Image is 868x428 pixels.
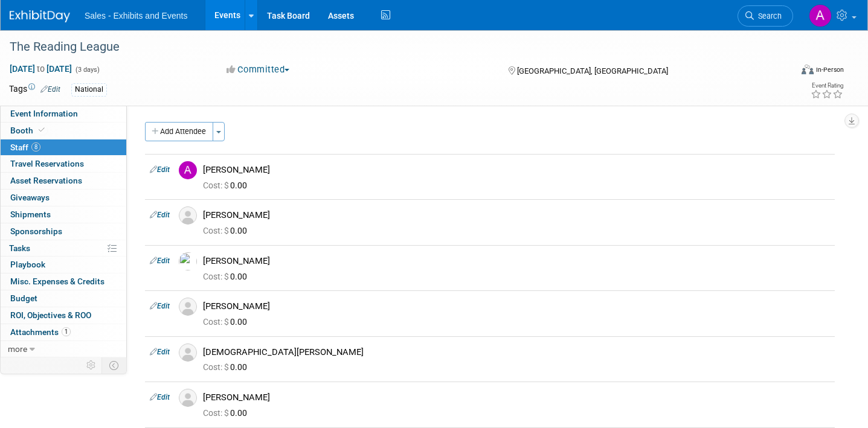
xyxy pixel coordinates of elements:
div: [DEMOGRAPHIC_DATA][PERSON_NAME] [203,347,830,358]
a: Travel Reservations [1,156,126,172]
a: Sponsorships [1,223,126,240]
span: 8 [31,142,40,152]
span: ROI, Objectives & ROO [10,310,91,320]
i: Booth reservation complete [39,127,45,133]
img: Format-Inperson.png [802,65,814,74]
a: Edit [150,211,170,219]
span: Sales - Exhibits and Events [85,11,187,21]
a: Edit [150,393,170,401]
a: Booth [1,123,126,139]
img: ExhibitDay [10,10,70,22]
img: A.jpg [179,161,197,179]
img: Associate-Profile-5.png [179,206,197,225]
span: Staff [10,142,40,152]
a: Misc. Expenses & Credits [1,273,126,290]
div: [PERSON_NAME] [203,301,830,312]
a: Shipments [1,206,126,223]
span: 0.00 [203,180,252,190]
span: Travel Reservations [10,159,84,168]
span: Cost: $ [203,408,230,418]
span: Misc. Expenses & Credits [10,276,104,286]
button: Committed [222,63,294,76]
span: Search [754,11,782,21]
span: more [8,344,27,354]
td: Toggle Event Tabs [102,357,127,373]
button: Add Attendee [145,122,213,141]
span: Cost: $ [203,180,230,190]
span: Booth [10,126,47,135]
img: Alexandra Horne [809,4,832,27]
span: 0.00 [203,226,252,235]
td: Tags [9,83,60,97]
a: Playbook [1,257,126,273]
div: National [71,83,107,96]
span: Attachments [10,327,71,337]
span: Cost: $ [203,317,230,327]
a: more [1,341,126,357]
div: Event Rating [811,83,843,89]
span: Sponsorships [10,226,62,236]
a: Tasks [1,240,126,257]
span: [GEOGRAPHIC_DATA], [GEOGRAPHIC_DATA] [517,66,668,75]
a: Giveaways [1,190,126,206]
span: Tasks [9,243,30,253]
a: Edit [150,348,170,356]
a: Search [738,5,793,27]
a: Asset Reservations [1,173,126,189]
img: Associate-Profile-5.png [179,298,197,316]
a: Edit [150,257,170,265]
span: Shipments [10,209,51,219]
div: [PERSON_NAME] [203,392,830,403]
a: Budget [1,290,126,307]
span: (3 days) [74,66,100,74]
div: [PERSON_NAME] [203,164,830,176]
span: to [35,64,47,74]
span: 0.00 [203,408,252,418]
img: Associate-Profile-5.png [179,389,197,407]
span: 0.00 [203,362,252,372]
span: Giveaways [10,193,50,202]
div: In-Person [815,65,844,74]
span: Asset Reservations [10,176,82,185]
span: [DATE] [DATE] [9,63,72,74]
span: Cost: $ [203,362,230,372]
div: The Reading League [5,36,773,58]
span: Playbook [10,260,45,269]
span: Budget [10,293,37,303]
div: Event Format [720,63,844,81]
a: Edit [150,302,170,310]
a: Edit [150,165,170,174]
span: Event Information [10,109,78,118]
td: Personalize Event Tab Strip [81,357,102,373]
img: Associate-Profile-5.png [179,343,197,362]
a: Edit [40,85,60,94]
a: ROI, Objectives & ROO [1,307,126,324]
div: [PERSON_NAME] [203,209,830,221]
span: 0.00 [203,272,252,281]
span: 0.00 [203,317,252,327]
div: [PERSON_NAME] [203,255,830,267]
a: Attachments1 [1,324,126,340]
span: 1 [62,327,71,336]
span: Cost: $ [203,272,230,281]
a: Staff8 [1,139,126,156]
span: Cost: $ [203,226,230,235]
a: Event Information [1,106,126,122]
